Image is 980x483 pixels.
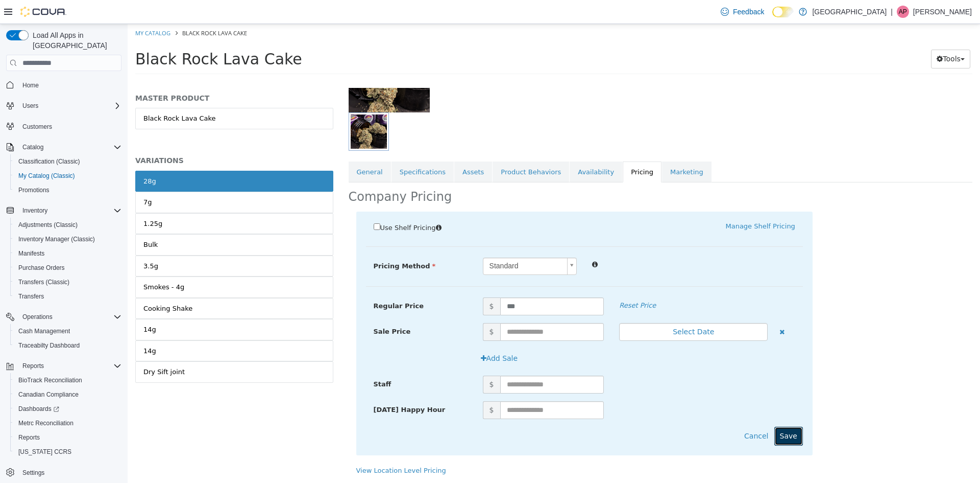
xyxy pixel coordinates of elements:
[14,417,78,429] a: Metrc Reconciliation
[14,339,84,352] a: Traceabilty Dashboard
[14,374,121,386] span: BioTrack Reconciliation
[18,311,57,323] button: Operations
[733,7,764,17] span: Feedback
[8,70,206,79] h5: MASTER PRODUCT
[14,262,121,274] span: Purchase Orders
[891,6,893,18] p: |
[22,362,44,370] span: Reports
[14,388,83,401] a: Canadian Compliance
[14,417,121,429] span: Metrc Reconciliation
[14,388,121,401] span: Canadian Compliance
[355,377,373,395] span: $
[14,170,121,182] span: My Catalog (Classic)
[18,204,121,217] span: Inventory
[246,199,253,206] input: Use Shelf Pricing
[18,376,82,384] span: BioTrack Reconciliation
[18,141,47,153] button: Catalog
[14,219,121,231] span: Adjustments (Classic)
[16,343,57,353] div: Dry Sift joint
[16,280,65,290] div: Cooking Shake
[14,325,74,337] a: Cash Management
[55,5,119,13] span: Black Rock Lava Cake
[10,373,126,387] button: BioTrack Reconciliation
[246,278,296,286] span: Regular Price
[14,155,121,168] span: Classification (Classic)
[18,278,69,286] span: Transfers (Classic)
[14,262,69,274] a: Purchase Orders
[18,100,42,112] button: Users
[22,143,43,151] span: Catalog
[10,289,126,304] button: Transfers
[18,264,65,272] span: Purchase Orders
[492,278,528,285] em: Reset Price
[22,469,44,477] span: Settings
[355,352,373,370] span: $
[2,119,126,134] button: Customers
[16,173,24,183] div: 7g
[14,339,121,352] span: Traceabilty Dashboard
[246,304,283,311] span: Sale Price
[14,325,121,337] span: Cash Management
[534,137,584,159] a: Marketing
[355,299,373,317] span: $
[8,132,206,141] h5: VARIATIONS
[14,403,121,415] span: Dashboards
[18,467,48,479] a: Settings
[20,7,66,17] img: Cova
[14,276,73,288] a: Transfers (Classic)
[14,431,121,444] span: Reports
[355,234,449,251] a: Standard
[10,154,126,169] button: Classification (Classic)
[18,390,79,399] span: Canadian Compliance
[18,249,44,258] span: Manifests
[221,137,263,159] a: General
[492,299,640,317] button: Select Date
[2,359,126,373] button: Reports
[8,26,175,44] span: Black Rock Lava Cake
[18,100,121,112] span: Users
[10,324,126,338] button: Cash Management
[18,221,78,229] span: Adjustments (Classic)
[913,6,972,18] p: [PERSON_NAME]
[8,5,43,13] a: My Catalog
[221,165,325,181] h2: Company Pricing
[16,152,29,163] div: 28g
[18,311,121,323] span: Operations
[16,322,29,332] div: 14g
[246,382,318,389] span: [DATE] Happy Hour
[18,327,70,335] span: Cash Management
[2,310,126,324] button: Operations
[14,155,84,168] a: Classification (Classic)
[10,338,126,353] button: Traceabilty Dashboard
[14,184,121,196] span: Promotions
[16,237,31,247] div: 3.5g
[598,198,667,206] a: Manage Shelf Pricing
[14,247,48,260] a: Manifests
[16,301,29,311] div: 14g
[2,77,126,92] button: Home
[18,419,73,427] span: Metrc Reconciliation
[897,6,909,18] div: Alyssa Poage
[18,141,121,153] span: Catalog
[2,140,126,154] button: Catalog
[14,374,86,386] a: BioTrack Reconciliation
[10,218,126,232] button: Adjustments (Classic)
[348,325,396,344] button: Add Sale
[246,238,308,246] span: Pricing Method
[18,466,121,479] span: Settings
[18,360,121,372] span: Reports
[264,137,326,159] a: Specifications
[803,26,843,44] button: Tools
[16,216,30,226] div: Bulk
[18,433,40,442] span: Reports
[14,276,121,288] span: Transfers (Classic)
[18,120,121,133] span: Customers
[10,261,126,275] button: Purchase Orders
[772,17,773,18] span: Dark Mode
[611,403,646,422] button: Cancel
[229,443,318,450] a: View Location Level Pricing
[18,235,95,243] span: Inventory Manager (Classic)
[365,137,442,159] a: Product Behaviors
[22,313,53,321] span: Operations
[18,204,52,217] button: Inventory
